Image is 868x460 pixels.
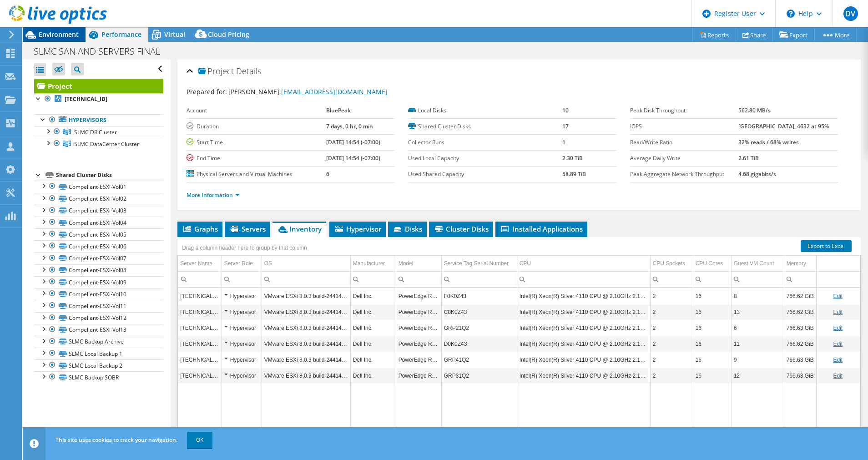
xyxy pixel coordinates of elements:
[65,95,107,103] b: [TECHNICAL_ID]
[222,368,262,384] td: Column Server Role, Value Hypervisor
[350,320,396,336] td: Column Manufacturer, Value Dell Inc.
[182,224,218,233] span: Graphs
[326,138,380,146] b: [DATE] 14:54 (-07:00)
[350,304,396,320] td: Column Manufacturer, Value Dell Inc.
[177,237,861,430] div: Data grid
[731,288,784,304] td: Column Guest VM Count, Value 8
[208,30,249,39] span: Cloud Pricing
[562,138,565,146] b: 1
[178,256,222,272] td: Server Name Column
[180,258,212,269] div: Server Name
[262,368,350,384] td: Column OS, Value VMware ESXi 8.0.3 build-24414501
[562,122,569,130] b: 17
[34,205,163,217] a: Compellent-ESXi-Vol03
[520,258,531,269] div: CPU
[34,93,163,105] a: [TECHNICAL_ID]
[738,154,759,162] b: 2.61 TiB
[396,288,441,304] td: Column Model, Value PowerEdge R640
[180,242,309,254] div: Drag a column header here to group by that column
[736,28,773,42] a: Share
[731,320,784,336] td: Column Guest VM Count, Value 6
[34,217,163,228] a: Compellent-ESXi-Vol04
[650,271,693,287] td: Column CPU Sockets, Filter cell
[833,357,843,363] a: Edit
[517,368,650,384] td: Column CPU, Value Intel(R) Xeon(R) Silver 4110 CPU @ 2.10GHz 2.10 GHz
[222,288,262,304] td: Column Server Role, Value Hypervisor
[34,371,163,383] a: SLMC Backup SOBR
[731,271,784,287] td: Column Guest VM Count, Filter cell
[262,304,350,320] td: Column OS, Value VMware ESXi 8.0.3 build-24414501
[262,352,350,368] td: Column OS, Value VMware ESXi 8.0.3 build-24414501
[353,258,385,269] div: Manufacturer
[222,320,262,336] td: Column Server Role, Value Hypervisor
[500,224,583,233] span: Installed Applications
[772,28,815,42] a: Export
[281,87,388,96] a: [EMAIL_ADDRESS][DOMAIN_NAME]
[441,352,517,368] td: Column Service Tag Serial Number, Value GRP41Q2
[630,138,739,147] label: Read/Write Ratio
[396,271,441,287] td: Column Model, Filter cell
[784,320,817,336] td: Column Memory, Value 766.63 GiB
[517,288,650,304] td: Column CPU, Value Intel(R) Xeon(R) Silver 4110 CPU @ 2.10GHz 2.10 GHz
[650,288,693,304] td: Column CPU Sockets, Value 2
[34,359,163,371] a: SLMC Local Backup 2
[787,258,806,269] div: Memory
[517,304,650,320] td: Column CPU, Value Intel(R) Xeon(R) Silver 4110 CPU @ 2.10GHz 2.10 GHz
[693,271,731,287] td: Column CPU Cores, Filter cell
[408,106,562,115] label: Local Disks
[34,312,163,324] a: Compellent-ESXi-Vol12
[562,154,583,162] b: 2.30 TiB
[224,291,259,302] div: Hypervisor
[833,325,843,331] a: Edit
[517,352,650,368] td: Column CPU, Value Intel(R) Xeon(R) Silver 4110 CPU @ 2.10GHz 2.10 GHz
[693,304,731,320] td: Column CPU Cores, Value 16
[396,368,441,384] td: Column Model, Value PowerEdge R640
[34,126,163,138] a: SLMC DR Cluster
[833,293,843,299] a: Edit
[34,114,163,126] a: Hypervisors
[731,352,784,368] td: Column Guest VM Count, Value 9
[650,320,693,336] td: Column CPU Sockets, Value 2
[630,106,739,115] label: Peak Disk Throughput
[228,87,388,96] span: [PERSON_NAME],
[224,339,259,349] div: Hypervisor
[434,224,489,233] span: Cluster Disks
[187,432,212,448] a: OK
[784,352,817,368] td: Column Memory, Value 766.63 GiB
[408,122,562,131] label: Shared Cluster Disks
[187,87,227,96] label: Prepared for:
[56,170,163,181] div: Shared Cluster Disks
[350,256,396,272] td: Manufacturer Column
[74,128,117,136] span: SLMC DR Cluster
[34,336,163,348] a: SLMC Backup Archive
[34,253,163,264] a: Compellent-ESXi-Vol07
[517,271,650,287] td: Column CPU, Filter cell
[74,140,139,148] span: SLMC DataCenter Cluster
[408,138,562,147] label: Collector Runs
[396,256,441,272] td: Model Column
[731,336,784,352] td: Column Guest VM Count, Value 11
[187,106,326,115] label: Account
[693,288,731,304] td: Column CPU Cores, Value 16
[262,320,350,336] td: Column OS, Value VMware ESXi 8.0.3 build-24414501
[562,170,586,178] b: 58.89 TiB
[693,320,731,336] td: Column CPU Cores, Value 16
[262,256,350,272] td: OS Column
[264,258,272,269] div: OS
[650,256,693,272] td: CPU Sockets Column
[444,258,509,269] div: Service Tag Serial Number
[693,256,731,272] td: CPU Cores Column
[178,336,222,352] td: Column Server Name, Value 10.200.58.1
[178,368,222,384] td: Column Server Name, Value 10.200.58.3
[178,304,222,320] td: Column Server Name, Value 10.200.58.6
[224,354,259,365] div: Hypervisor
[262,271,350,287] td: Column OS, Filter cell
[784,288,817,304] td: Column Memory, Value 766.62 GiB
[630,170,739,179] label: Peak Aggregate Network Throughput
[731,304,784,320] td: Column Guest VM Count, Value 13
[34,228,163,240] a: Compellent-ESXi-Vol05
[843,6,858,21] span: DV
[653,258,685,269] div: CPU Sockets
[34,324,163,336] a: Compellent-ESXi-Vol13
[34,181,163,192] a: Compellent-ESXi-Vol01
